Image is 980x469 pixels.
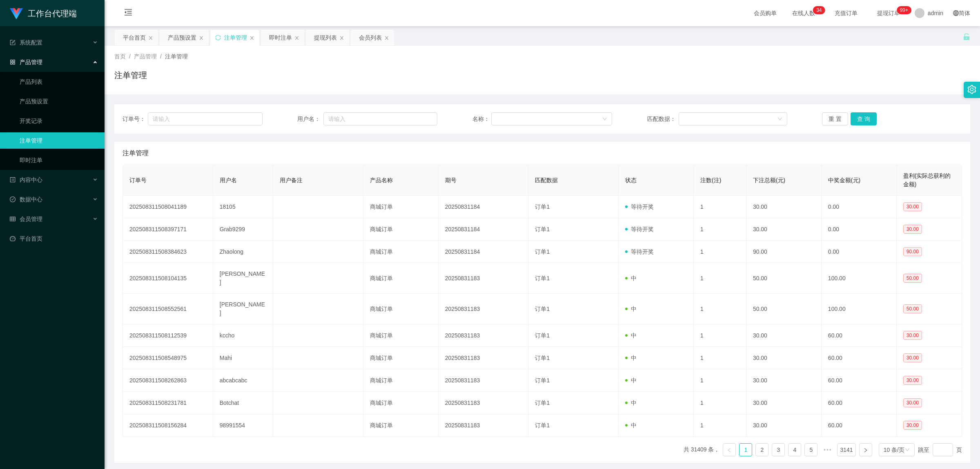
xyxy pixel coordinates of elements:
span: 注单管理 [165,53,188,60]
span: 订单号： [122,115,148,123]
span: 50.00 [903,304,922,313]
i: 图标: close [249,36,254,40]
td: 30.00 [746,414,822,437]
td: 20250831183 [439,347,529,369]
td: 商城订单 [363,294,439,324]
td: 商城订单 [363,196,439,218]
li: 下一页 [859,443,872,456]
td: 1 [694,241,746,263]
span: 30.00 [903,331,922,340]
a: 1 [739,444,752,456]
span: 盈利(实际总获利的金额) [903,172,951,188]
td: 100.00 [822,263,897,294]
td: 商城订单 [363,347,439,369]
i: 图标: check-circle-o [10,197,16,202]
li: 上一页 [723,443,736,456]
i: 图标: close [384,36,389,40]
i: 图标: menu-fold [114,0,142,27]
span: 名称： [472,115,491,123]
td: 商城订单 [363,369,439,392]
td: 20250831183 [439,294,529,324]
span: 30.00 [903,353,922,362]
td: 商城订单 [363,241,439,263]
i: 图标: down [905,447,910,453]
td: 1 [694,263,746,294]
span: 匹配数据 [535,177,558,183]
td: 20250831184 [439,241,529,263]
td: 0.00 [822,241,897,263]
span: 下注总额(元) [753,177,785,183]
td: 1 [694,369,746,392]
td: 30.00 [746,218,822,241]
span: 30.00 [903,376,922,385]
a: 3 [772,444,784,456]
td: 0.00 [822,218,897,241]
span: 中 [625,377,637,384]
img: logo.9652507e.png [10,8,23,20]
td: 30.00 [746,324,822,347]
a: 3141 [837,444,855,456]
span: 30.00 [903,202,922,211]
span: 匹配数据： [647,115,679,123]
li: 3 [772,443,785,456]
p: 3 [816,6,819,14]
a: 2 [756,444,768,456]
td: 20250831183 [439,324,529,347]
div: 10 条/页 [884,444,904,456]
i: 图标: unlock [963,33,970,40]
span: 中 [625,355,637,361]
td: 202508311508156284 [123,414,213,437]
sup: 34 [813,6,825,14]
span: 30.00 [903,398,922,407]
td: 商城订单 [363,263,439,294]
a: 4 [788,444,801,456]
td: 60.00 [822,369,897,392]
span: 提现订单 [873,10,904,16]
td: 1 [694,294,746,324]
h1: 注单管理 [114,69,147,81]
span: 用户名 [220,177,237,183]
span: 在线人数 [788,10,819,16]
span: 订单1 [535,355,550,361]
td: 60.00 [822,347,897,369]
i: 图标: appstore-o [10,59,16,65]
a: 图标: dashboard平台首页 [10,230,98,247]
div: 提现列表 [314,30,337,45]
span: 30.00 [903,225,922,234]
td: 60.00 [822,414,897,437]
a: 注单管理 [20,132,98,149]
td: 20250831183 [439,414,529,437]
td: 30.00 [746,392,822,414]
td: 20250831184 [439,218,529,241]
span: 数据中心 [10,196,42,203]
i: 图标: left [727,448,732,453]
a: 产品预设置 [20,93,98,109]
div: 产品预设置 [168,30,196,45]
i: 图标: profile [10,177,16,183]
td: 20250831183 [439,392,529,414]
td: Botchat [213,392,273,414]
a: 5 [805,444,817,456]
span: 注单管理 [122,148,149,158]
i: 图标: down [602,116,607,122]
td: 202508311508384623 [123,241,213,263]
td: 90.00 [746,241,822,263]
span: 订单1 [535,226,550,232]
span: 等待开奖 [625,226,654,232]
input: 请输入 [148,112,263,125]
td: [PERSON_NAME] [213,263,273,294]
td: 100.00 [822,294,897,324]
span: 会员管理 [10,216,42,222]
span: 30.00 [903,421,922,430]
span: 中 [625,275,637,281]
td: 20250831183 [439,369,529,392]
div: 会员列表 [359,30,382,45]
td: 202508311508041189 [123,196,213,218]
span: 等待开奖 [625,203,654,210]
button: 重 置 [822,112,848,125]
a: 工作台代理端 [10,10,77,16]
td: [PERSON_NAME] [213,294,273,324]
td: 1 [694,347,746,369]
td: 1 [694,414,746,437]
td: abcabcabc [213,369,273,392]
